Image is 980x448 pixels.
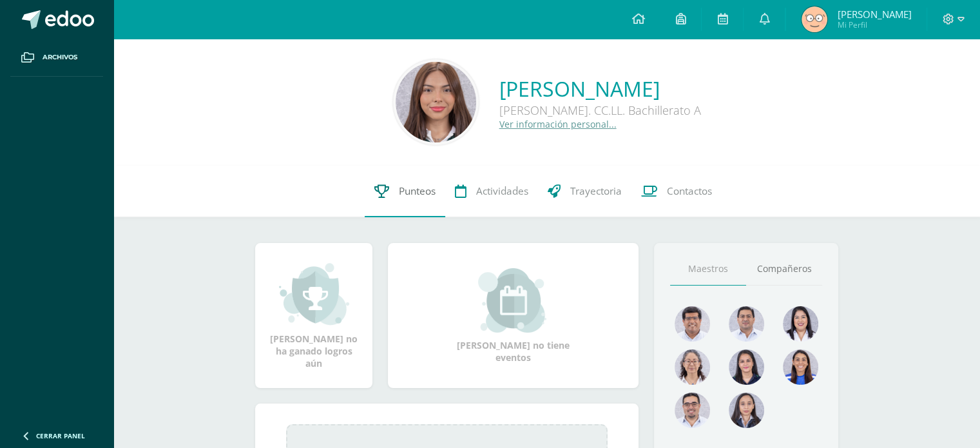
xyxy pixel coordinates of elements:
[670,253,746,286] a: Maestros
[729,393,764,428] img: 522dc90edefdd00265ec7718d30b3fcb.png
[499,102,701,118] div: [PERSON_NAME]. CC.LL. Bachillerato A
[667,184,712,198] span: Contactos
[837,19,911,30] span: Mi Perfil
[802,6,827,32] img: 57992a7c61bfb1649b44be09b66fa118.png
[268,262,360,369] div: [PERSON_NAME] no ha ganado logros aún
[478,268,548,333] img: event_small.png
[36,431,85,440] span: Cerrar panel
[675,306,710,342] img: 239d5069e26d62d57e843c76e8715316.png
[365,166,445,217] a: Punteos
[43,52,77,63] span: Archivos
[837,8,911,21] span: [PERSON_NAME]
[783,349,818,385] img: a5c04a697988ad129bdf05b8f922df21.png
[675,393,710,428] img: c717c6dd901b269d3ae6ea341d867eaf.png
[476,184,528,198] span: Actividades
[499,75,701,102] a: [PERSON_NAME]
[399,184,436,198] span: Punteos
[449,268,578,364] div: [PERSON_NAME] no tiene eventos
[746,253,822,286] a: Compañeros
[279,262,349,326] img: achievement_small.png
[783,306,818,342] img: 0580b9beee8b50b4e2a2441e05bb36d6.png
[729,349,764,385] img: 6bc5668d4199ea03c0854e21131151f7.png
[675,349,710,385] img: 0e5799bef7dad198813e0c5f14ac62f9.png
[570,184,622,198] span: Trayectoria
[729,306,764,342] img: 9a0812c6f881ddad7942b4244ed4a083.png
[631,166,722,217] a: Contactos
[10,39,103,77] a: Archivos
[445,166,538,217] a: Actividades
[538,166,631,217] a: Trayectoria
[396,62,476,142] img: de90d3ec76ce981d67d0ec754d49dd92.png
[499,118,617,130] a: Ver información personal...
